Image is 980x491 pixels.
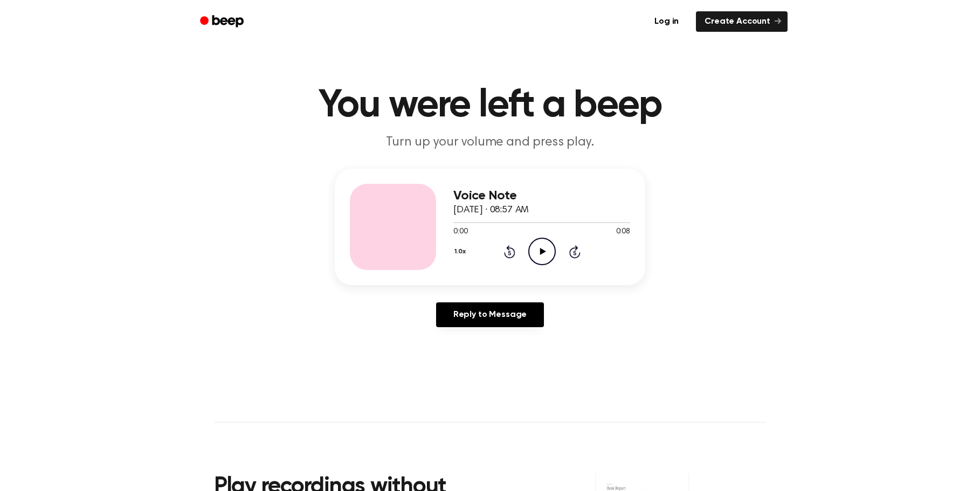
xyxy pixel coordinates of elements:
[644,9,689,34] a: Log in
[453,226,467,238] span: 0:00
[453,243,470,261] button: 1.0x
[453,189,630,203] h3: Voice Note
[214,86,766,125] h1: You were left a beep
[696,11,788,32] a: Create Account
[453,205,529,215] span: [DATE] · 08:57 AM
[192,11,253,32] a: Beep
[436,302,544,327] a: Reply to Message
[616,226,630,238] span: 0:08
[283,134,697,151] p: Turn up your volume and press play.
